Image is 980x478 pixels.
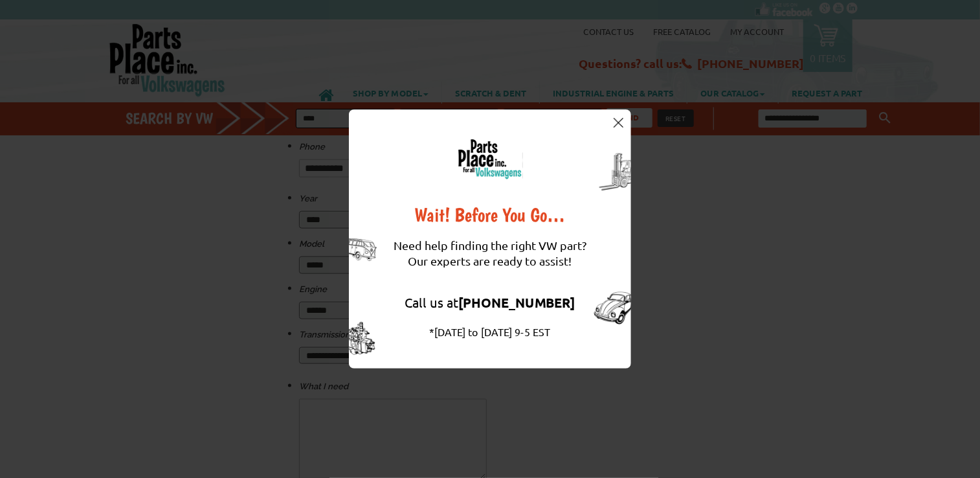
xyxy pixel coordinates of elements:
img: logo [457,139,523,179]
div: *[DATE] to [DATE] 9-5 EST [394,324,586,339]
strong: [PHONE_NUMBER] [459,294,575,311]
div: Wait! Before You Go… [394,205,586,225]
div: Need help finding the right VW part? Our experts are ready to assist! [394,225,586,282]
a: Call us at[PHONE_NUMBER] [405,294,575,310]
img: close [614,118,623,128]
